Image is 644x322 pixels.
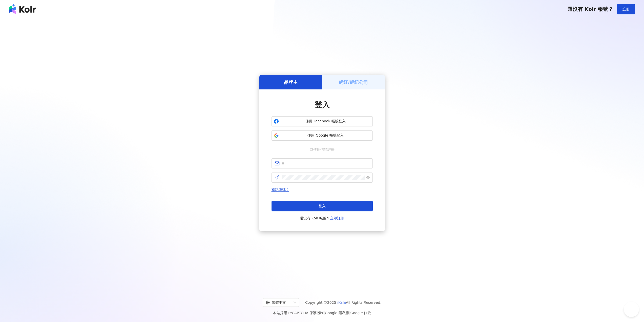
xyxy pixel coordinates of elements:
span: 使用 Google 帳號登入 [281,133,370,138]
span: 使用 Facebook 帳號登入 [281,119,370,124]
iframe: Help Scout Beacon - Open [624,302,639,317]
button: 使用 Google 帳號登入 [272,130,373,141]
button: 登入 [272,201,373,211]
span: 或使用信箱註冊 [306,147,338,152]
a: Google 隱私權 [325,311,349,315]
div: 繁體中文 [266,298,292,307]
span: 註冊 [622,7,630,11]
span: | [349,311,350,315]
span: 登入 [319,204,326,208]
button: 使用 Facebook 帳號登入 [272,116,373,126]
h5: 網紅/經紀公司 [339,79,368,85]
a: 立即註冊 [330,216,344,220]
span: 還沒有 Kolr 帳號？ [568,6,613,12]
span: 登入 [315,100,330,109]
a: 忘記密碼？ [272,188,289,192]
span: eye-invisible [366,176,370,179]
span: 還沒有 Kolr 帳號？ [300,215,344,221]
img: logo [9,4,36,14]
span: 本站採用 reCAPTCHA 保護機制 [273,310,371,316]
h5: 品牌主 [284,79,298,85]
span: | [324,311,325,315]
a: Google 條款 [350,311,371,315]
span: Copyright © 2025 All Rights Reserved. [305,299,381,306]
button: 註冊 [617,4,635,14]
a: iKala [337,300,346,305]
